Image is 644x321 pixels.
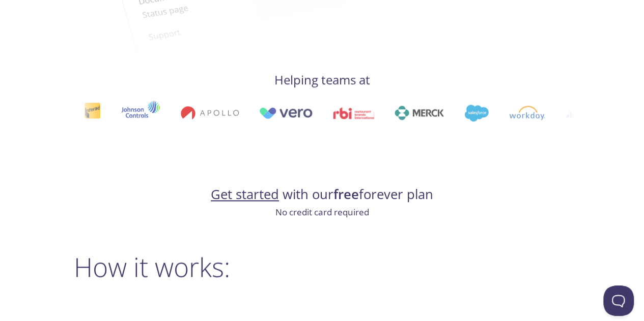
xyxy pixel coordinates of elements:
[395,106,444,120] img: merck
[603,285,634,316] iframe: Help Scout Beacon - Open
[74,186,571,203] h4: with our forever plan
[211,185,279,203] a: Get started
[74,72,571,88] h4: Helping teams at
[259,107,313,119] img: vero
[509,106,545,120] img: workday
[333,185,359,203] strong: free
[74,251,571,282] h2: How it works:
[121,101,160,125] img: johnsoncontrols
[464,105,489,121] img: salesforce
[74,206,571,219] p: No credit card required
[181,106,239,120] img: apollo
[333,107,374,119] img: rbi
